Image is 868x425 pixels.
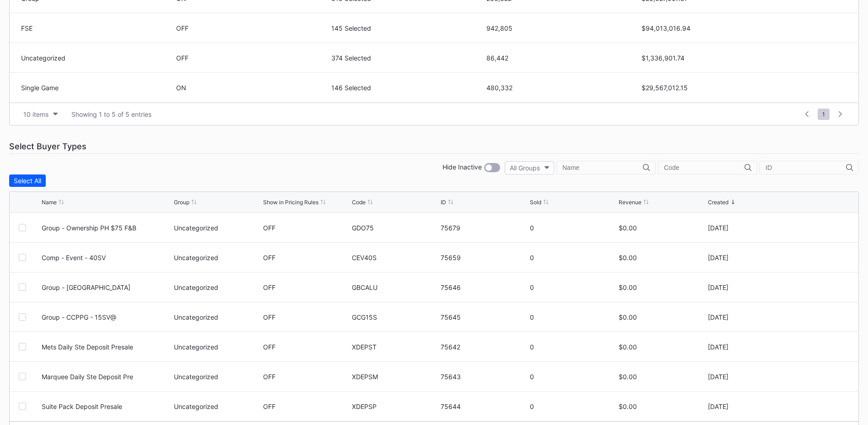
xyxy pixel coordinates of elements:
[9,174,46,187] button: Select All
[441,199,446,206] div: ID
[530,343,616,351] div: 0
[174,373,260,381] div: Uncategorized
[642,54,794,62] div: $1,336,901.74
[486,54,639,62] div: 86,442
[331,84,484,92] div: 146 Selected
[619,224,705,232] div: $0.00
[708,403,794,410] div: [DATE]
[530,403,616,410] div: 0
[708,343,794,351] div: [DATE]
[42,283,172,291] div: Group - [GEOGRAPHIC_DATA]
[530,283,616,291] div: 0
[619,254,705,262] div: $0.00
[708,313,794,321] div: [DATE]
[21,84,174,92] div: Single Game
[530,313,616,321] div: 0
[708,373,794,381] div: [DATE]
[42,373,172,381] div: Marquee Daily Ste Deposit Pre
[708,283,794,291] div: [DATE]
[42,254,172,262] div: Comp - Event - 40SV
[510,164,540,172] div: All Groups
[486,24,639,32] div: 942,805
[441,343,527,351] div: 75642
[441,254,527,262] div: 75659
[352,313,438,321] div: GCG15S
[619,403,705,410] div: $0.00
[441,313,527,321] div: 75645
[42,224,172,232] div: Group - Ownership PH $75 F&B
[174,283,260,291] div: Uncategorized
[263,343,275,351] div: OFF
[331,24,484,32] div: 145 Selected
[42,313,172,321] div: Group - CCPPG - 15SV@
[530,199,541,206] div: Sold
[352,373,438,381] div: XDEPSM
[352,343,438,351] div: XDEPST
[176,54,329,62] div: OFF
[42,343,172,351] div: Mets Daily Ste Deposit Presale
[174,313,260,321] div: Uncategorized
[71,110,151,118] div: Showing 1 to 5 of 5 entries
[619,343,705,351] div: $0.00
[42,403,172,410] div: Suite Pack Deposit Presale
[441,224,527,232] div: 75679
[619,199,642,206] div: Revenue
[642,84,794,92] div: $29,567,012.15
[263,403,275,410] div: OFF
[174,199,189,206] div: Group
[441,403,527,410] div: 75644
[263,199,318,206] div: Show in Pricing Rules
[619,373,705,381] div: $0.00
[642,24,794,32] div: $94,013,016.94
[708,199,728,206] div: Created
[486,84,639,92] div: 480,332
[21,54,174,62] div: Uncategorized
[14,177,41,185] div: Select All
[505,161,554,174] button: All Groups
[530,254,616,262] div: 0
[331,54,484,62] div: 374 Selected
[263,313,275,321] div: OFF
[352,283,438,291] div: GBCALU
[23,110,49,118] div: 10 items
[441,373,527,381] div: 75643
[664,164,744,171] input: Code
[174,403,260,410] div: Uncategorized
[174,224,260,232] div: Uncategorized
[441,283,527,291] div: 75646
[42,199,57,206] div: Name
[174,254,260,262] div: Uncategorized
[530,224,616,232] div: 0
[352,199,366,206] div: Code
[263,373,275,381] div: OFF
[174,343,260,351] div: Uncategorized
[263,254,275,262] div: OFF
[619,283,705,291] div: $0.00
[818,109,830,120] span: 1
[21,24,174,32] div: FSE
[263,283,275,291] div: OFF
[352,403,438,410] div: XDEPSP
[766,164,846,171] input: ID
[442,163,482,172] div: Hide Inactive
[352,254,438,262] div: CEV40S
[263,224,275,232] div: OFF
[352,224,438,232] div: GDO75
[530,373,616,381] div: 0
[9,139,859,154] div: Select Buyer Types
[176,84,329,92] div: ON
[19,108,62,120] button: 10 items
[176,24,329,32] div: OFF
[562,164,643,171] input: Name
[708,254,794,262] div: [DATE]
[708,224,794,232] div: [DATE]
[619,313,705,321] div: $0.00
